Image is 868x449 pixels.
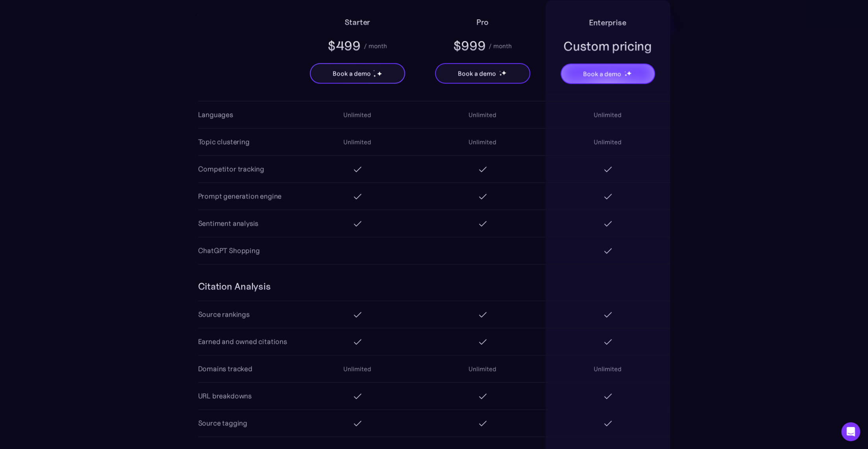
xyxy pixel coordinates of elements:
[198,280,271,293] h3: Citation Analysis
[343,137,371,147] div: Unlimited
[333,69,370,78] div: Book a demo
[594,364,622,373] div: Unlimited
[468,137,496,147] div: Unlimited
[841,422,860,441] div: Open Intercom Messenger
[198,417,247,429] div: Source tagging
[198,136,250,147] div: Topic clustering
[198,163,265,174] div: Competitor tracking
[499,73,502,76] img: star
[198,245,260,256] div: ChatGPT Shopping
[373,74,376,77] img: star
[373,70,374,71] img: star
[198,390,252,401] div: URL breakdowns
[594,137,622,147] div: Unlimited
[468,364,496,373] div: Unlimited
[435,63,530,83] a: Book a demostarstarstar
[198,109,233,120] div: Languages
[377,71,382,76] img: star
[583,69,621,78] div: Book a demo
[198,336,287,347] div: Earned and owned citations
[198,309,250,320] div: Source rankings
[624,71,626,72] img: star
[453,37,486,54] div: $999
[310,63,405,83] a: Book a demostarstarstar
[563,37,652,55] div: Custom pricing
[499,71,500,72] img: star
[468,110,496,119] div: Unlimited
[624,74,627,76] img: star
[198,363,252,374] div: Domains tracked
[476,16,489,28] h2: Pro
[594,110,622,119] div: Unlimited
[198,218,259,229] div: Sentiment analysis
[626,71,631,76] img: star
[589,16,626,29] h2: Enterprise
[344,16,370,28] h2: Starter
[198,191,282,202] div: Prompt generation engine
[343,110,371,119] div: Unlimited
[343,364,371,373] div: Unlimited
[364,41,387,50] div: / month
[561,63,655,84] a: Book a demostarstarstar
[501,70,506,75] img: star
[458,69,496,78] div: Book a demo
[328,37,361,54] div: $499
[489,41,512,50] div: / month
